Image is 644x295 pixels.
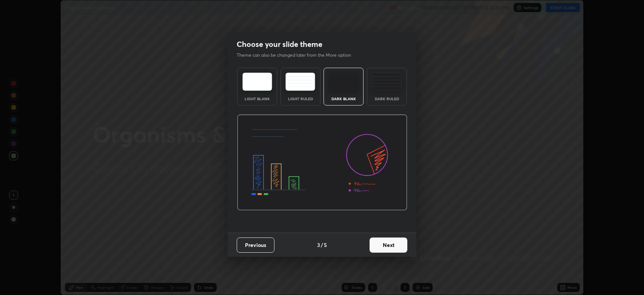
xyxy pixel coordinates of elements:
img: darkRuledTheme.de295e13.svg [372,73,402,91]
div: Light Ruled [285,97,316,101]
p: Theme can also be changed later from the More option [237,52,359,59]
h4: 5 [324,241,327,249]
div: Dark Ruled [372,97,402,101]
img: lightRuledTheme.5fabf969.svg [285,73,315,91]
button: Previous [237,238,274,253]
button: Next [370,238,407,253]
h4: 3 [317,241,320,249]
img: darkTheme.f0cc69e5.svg [329,73,359,91]
div: Light Blank [242,97,272,101]
div: Dark Blank [328,97,359,101]
h4: / [321,241,323,249]
img: lightTheme.e5ed3b09.svg [242,73,272,91]
h2: Choose your slide theme [237,39,322,49]
img: darkThemeBanner.d06ce4a2.svg [237,115,407,211]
